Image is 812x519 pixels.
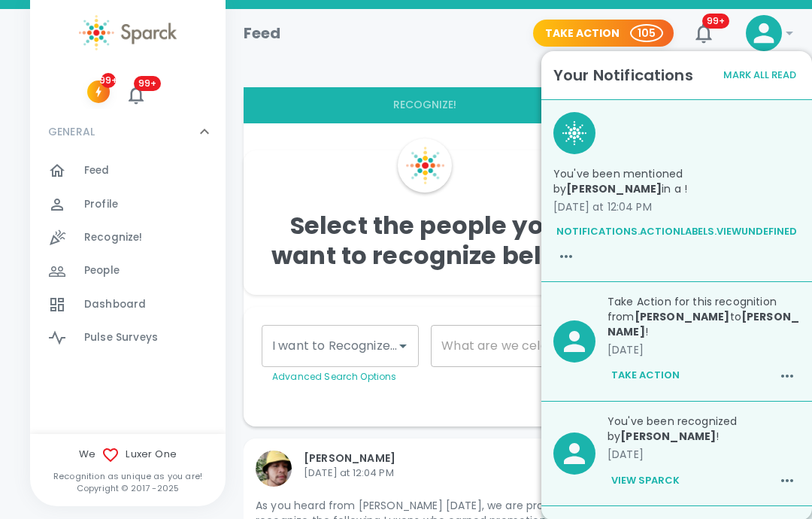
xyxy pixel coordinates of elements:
[30,188,226,221] a: Profile
[607,414,800,444] p: You've been recognized by !
[620,429,716,444] b: [PERSON_NAME]
[84,330,158,345] span: Pulse Surveys
[84,297,146,312] span: Dashboard
[30,482,226,494] p: Copyright © 2017 - 2025
[79,15,177,50] img: Sparck logo
[607,447,800,462] p: [DATE]
[84,263,120,278] span: People
[304,451,565,466] p: [PERSON_NAME]
[101,73,116,88] span: 99+
[30,288,226,321] a: Dashboard
[30,321,226,354] a: Pulse Surveys
[607,294,800,339] p: Take Action for this recognition from to !
[84,197,118,212] span: Profile
[30,15,226,50] a: Sparck logo
[244,87,607,123] button: Recognize!
[607,468,683,493] button: View Sparck
[272,370,396,383] a: Advanced Search Options
[48,124,95,139] p: GENERAL
[304,466,565,481] p: [DATE] at 12:04 PM
[87,80,110,103] button: 99+
[30,254,226,287] a: People
[244,87,607,123] div: interaction tabs
[30,109,226,154] div: GENERAL
[553,220,800,244] button: notifications.actionLabels.viewundefined
[638,26,656,41] p: 105
[686,15,722,51] button: 99+
[702,14,729,29] span: 99+
[244,21,281,45] h1: Feed
[134,76,161,91] span: 99+
[562,121,586,145] img: BQaiEiBogYIGKEBX0BIgaIGLCniC+Iy7N1stMIOgAAAABJRU5ErkJggg==
[30,470,226,482] p: Recognition as unique as you are!
[607,309,799,339] b: [PERSON_NAME]
[392,335,414,357] button: Open
[533,20,674,47] button: Take Action 105
[566,181,662,196] b: [PERSON_NAME]
[553,199,800,214] p: [DATE] at 12:04 PM
[607,342,800,357] p: [DATE]
[30,221,226,254] a: Recognize!
[607,363,683,389] button: Take Action
[406,147,444,184] img: Sparck Logo
[256,211,595,271] h4: Select the people you want to recognize below
[30,154,226,360] div: GENERAL
[30,446,226,464] span: We Luxer One
[635,309,730,324] b: [PERSON_NAME]
[720,64,800,87] button: Mark All Read
[553,63,693,87] h6: Your Notifications
[553,166,800,196] p: You've been mentioned by in a !
[84,230,143,245] span: Recognize!
[256,451,292,487] img: Picture of Marlon Beltran
[84,163,110,178] span: Feed
[122,80,150,109] button: 99+
[30,154,226,187] a: Feed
